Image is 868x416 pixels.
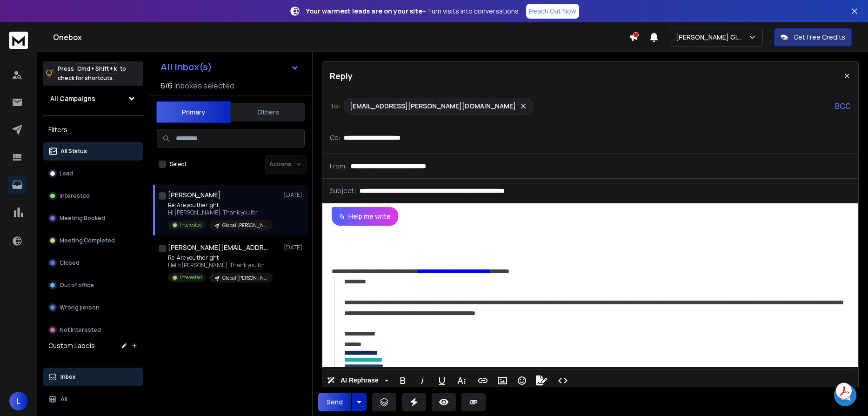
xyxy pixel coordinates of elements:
p: – Turn visits into conversations [306,7,519,16]
button: All [43,390,143,409]
p: All [60,396,67,403]
a: Reach Out Now [526,4,579,19]
button: Not Interested [43,321,143,339]
h3: Custom Labels [48,341,95,350]
button: Code View [554,371,572,390]
p: Interested [60,192,90,200]
p: Closed [60,259,80,267]
p: [PERSON_NAME] Global [676,33,748,42]
p: Reach Out Now [529,7,576,16]
button: Insert Image (⌘P) [494,371,511,390]
button: Inbox [43,368,143,386]
div: Open Intercom Messenger [834,384,856,406]
p: Meeting Booked [60,215,105,222]
button: Get Free Credits [774,28,852,47]
p: Hello [PERSON_NAME], Thank you for [168,262,273,269]
p: Lead [60,170,73,177]
button: Wrong person [43,298,143,317]
button: Send [318,393,351,411]
p: To: [330,101,340,111]
p: Re: Are you the right [168,254,273,262]
button: All Inbox(s) [153,58,307,76]
button: Insert Link (⌘K) [474,371,492,390]
p: Get Free Credits [794,33,845,42]
p: Meeting Completed [60,237,115,244]
button: Italic (⌘I) [414,371,431,390]
span: Cmd + Shift + k [76,63,118,74]
p: [DATE] [284,244,305,251]
button: All Status [43,142,143,161]
p: Reply [330,69,353,82]
button: Others [231,102,305,122]
h1: Onebox [53,32,629,43]
button: L [9,392,28,410]
button: Underline (⌘U) [433,371,451,390]
span: AI Rephrase [339,376,381,384]
h3: Inboxes selected [174,80,234,91]
button: Bold (⌘B) [394,371,412,390]
button: More Text [453,371,470,390]
p: [EMAIL_ADDRESS][PERSON_NAME][DOMAIN_NAME] [350,101,516,111]
p: Global [PERSON_NAME]-[GEOGRAPHIC_DATA]-Safe [222,222,267,229]
p: From: [330,161,347,171]
h1: All Campaigns [50,94,95,103]
h3: Filters [43,123,143,136]
p: [DATE] [284,191,305,199]
p: Inbox [60,373,76,381]
p: Wrong person [60,304,100,311]
button: Emoticons [513,371,531,390]
label: Select [170,161,187,168]
h1: [PERSON_NAME][EMAIL_ADDRESS][DOMAIN_NAME] [168,243,270,252]
p: Interested [180,274,202,281]
button: AI Rephrase [325,371,390,390]
button: Meeting Completed [43,231,143,250]
p: Global [PERSON_NAME]-[GEOGRAPHIC_DATA]-Safe [222,275,267,282]
span: 6 / 6 [160,80,173,91]
button: Interested [43,187,143,205]
p: Press to check for shortcuts. [58,64,126,83]
button: Out of office [43,276,143,295]
p: Re: Are you the right [168,201,273,209]
p: Hi [PERSON_NAME], Thank you for [168,209,273,216]
button: Signature [533,371,550,390]
p: BCC [835,101,851,112]
button: All Campaigns [43,89,143,108]
p: Cc: [330,133,340,142]
button: Closed [43,254,143,272]
p: Subject: [330,186,356,195]
button: Meeting Booked [43,209,143,228]
h1: [PERSON_NAME] [168,190,221,200]
h1: All Inbox(s) [160,62,212,72]
button: Primary [156,101,231,123]
button: Help me write [332,207,398,226]
img: logo [9,32,28,49]
button: Lead [43,164,143,183]
p: Not Interested [60,326,101,334]
p: Interested [180,221,202,228]
p: Out of office [60,282,94,289]
strong: Your warmest leads are on your site [306,7,422,15]
p: All Status [60,148,87,155]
